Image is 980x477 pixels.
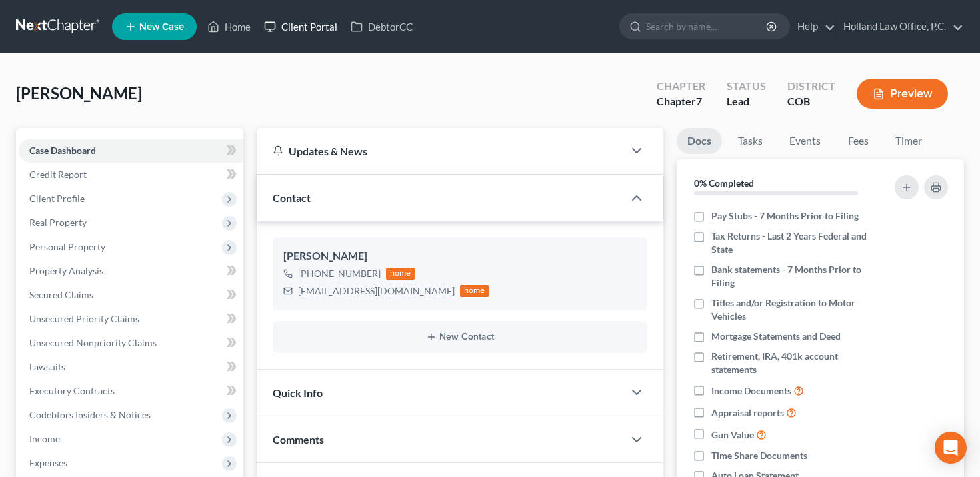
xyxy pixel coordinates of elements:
span: Codebtors Insiders & Notices [29,409,151,420]
span: Comments [273,433,324,446]
a: Home [201,15,257,39]
span: Contact [273,191,311,204]
span: Real Property [29,217,87,228]
span: Bank statements - 7 Months Prior to Filing [711,263,881,290]
a: Events [779,128,831,154]
span: Credit Report [29,169,87,180]
a: Help [791,15,835,39]
span: Gun Value [711,428,754,442]
div: [EMAIL_ADDRESS][DOMAIN_NAME] [298,284,455,298]
span: Unsecured Nonpriority Claims [29,337,157,348]
div: Lead [727,94,766,109]
span: Income Documents [711,384,791,398]
a: Unsecured Priority Claims [19,307,243,331]
div: COB [787,94,835,109]
span: New Case [139,22,184,32]
span: Unsecured Priority Claims [29,313,139,324]
a: Docs [677,128,722,154]
a: Unsecured Nonpriority Claims [19,331,243,355]
a: Holland Law Office, P.C. [837,15,963,39]
a: DebtorCC [344,15,419,39]
a: Executory Contracts [19,379,243,403]
a: Fees [837,128,879,154]
a: Tasks [727,128,773,154]
div: [PHONE_NUMBER] [298,267,381,280]
span: Time Share Documents [711,449,807,462]
div: Updates & News [273,144,608,158]
span: Case Dashboard [29,145,96,156]
a: Property Analysis [19,259,243,283]
button: Preview [857,79,948,109]
input: Search by name... [646,14,768,39]
a: Secured Claims [19,283,243,307]
span: Property Analysis [29,265,103,276]
a: Client Portal [257,15,344,39]
span: Mortgage Statements and Deed [711,330,841,343]
a: Timer [885,128,933,154]
span: Pay Stubs - 7 Months Prior to Filing [711,209,859,223]
div: District [787,79,835,94]
span: Appraisal reports [711,406,784,420]
div: Chapter [657,94,705,109]
span: Retirement, IRA, 401k account statements [711,350,881,376]
span: Tax Returns - Last 2 Years Federal and State [711,229,881,256]
div: home [386,268,415,280]
div: Status [727,79,766,94]
strong: 0% Completed [694,177,754,189]
span: 7 [696,95,702,107]
span: Quick Info [273,386,323,399]
a: Lawsuits [19,355,243,379]
span: Expenses [29,457,67,468]
span: Executory Contracts [29,385,115,396]
div: home [460,285,489,297]
span: Lawsuits [29,361,65,372]
span: Client Profile [29,193,85,204]
button: New Contact [283,332,637,342]
span: Secured Claims [29,289,93,300]
div: Open Intercom Messenger [935,432,967,464]
div: [PERSON_NAME] [283,248,637,264]
div: Chapter [657,79,705,94]
span: Personal Property [29,241,105,252]
span: Titles and/or Registration to Motor Vehicles [711,296,881,323]
a: Case Dashboard [19,139,243,163]
span: [PERSON_NAME] [16,83,142,103]
a: Credit Report [19,163,243,187]
span: Income [29,433,60,444]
